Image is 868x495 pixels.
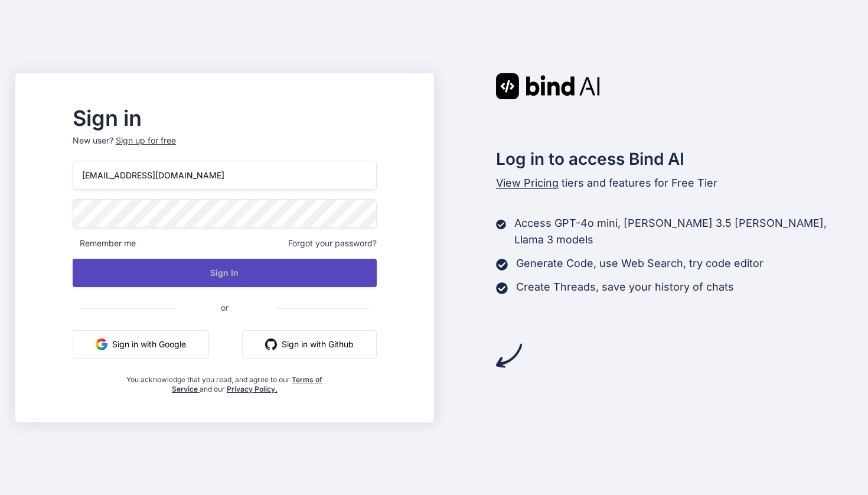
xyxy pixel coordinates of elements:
[516,279,734,295] p: Create Threads, save your history of chats
[496,343,522,369] img: arrow
[496,175,853,191] p: tiers and features for Free Tier
[514,215,853,248] p: Access GPT-4o mini, [PERSON_NAME] 3.5 [PERSON_NAME], Llama 3 models
[73,330,209,359] button: Sign in with Google
[123,368,327,394] div: You acknowledge that you read, and agree to our and our
[242,330,377,359] button: Sign in with Github
[73,135,377,161] p: New user?
[96,338,107,350] img: google
[227,385,278,393] a: Privacy Policy.
[73,259,377,287] button: Sign In
[496,146,853,171] h2: Log in to access Bind AI
[174,293,276,322] span: or
[116,135,176,146] div: Sign up for free
[73,109,377,128] h2: Sign in
[172,375,323,393] a: Terms of Service
[73,161,377,190] input: Login or Email
[73,237,136,249] span: Remember me
[496,73,600,99] img: Bind AI logo
[516,255,763,272] p: Generate Code, use Web Search, try code editor
[496,177,559,189] span: View Pricing
[265,338,277,350] img: github
[288,237,377,249] span: Forgot your password?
